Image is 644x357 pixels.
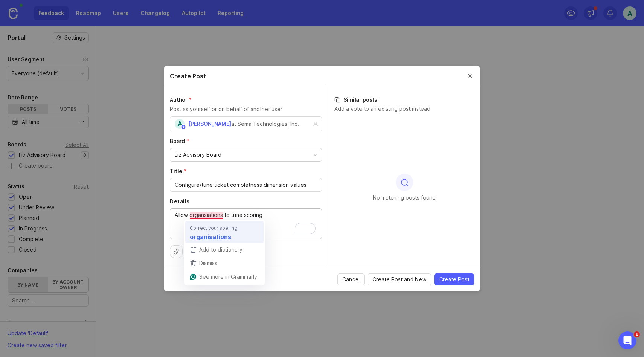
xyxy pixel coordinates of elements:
div: [PERSON_NAME] [27,34,70,42]
div: Liz Advisory Board [175,151,221,159]
h3: Similar posts [334,96,474,104]
h2: Create Post [170,72,206,81]
span: Title (required) [170,168,187,174]
span: Help [119,254,131,259]
div: at Sema Technologies, Inc. [231,120,299,128]
label: Details [170,198,322,205]
h1: Messages [56,3,96,16]
button: Help [101,235,151,265]
p: No matching posts found [373,194,436,201]
div: Close [132,3,146,17]
input: Short, descriptive title [175,181,317,189]
button: Ask a question [41,198,110,214]
div: • 22h ago [72,34,96,42]
div: A [175,119,185,129]
span: Create Post [439,276,469,283]
button: Messages [50,235,100,265]
span: Author (required) [170,96,192,103]
span: Messages [61,254,90,259]
span: Home [17,254,33,259]
button: Create Post and New [368,273,431,285]
iframe: Intercom live chat [618,331,636,349]
span: Sent you an interactive message [27,27,124,33]
span: [PERSON_NAME] [188,121,231,127]
span: Board (required) [170,138,189,144]
p: Add a vote to an existing post instead [334,105,474,113]
span: Cancel [342,276,360,283]
textarea: To enrich screen reader interactions, please activate Accessibility in Grammarly extension settings [175,211,317,236]
span: 1 [634,331,640,337]
button: Cancel [337,273,365,285]
button: Create Post [434,273,474,285]
img: member badge [181,124,186,130]
span: Create Post and New [372,276,426,283]
img: Profile image for Jacques [9,26,24,41]
p: Post as yourself or on behalf of another user [170,105,322,113]
button: Close create post modal [466,72,474,80]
